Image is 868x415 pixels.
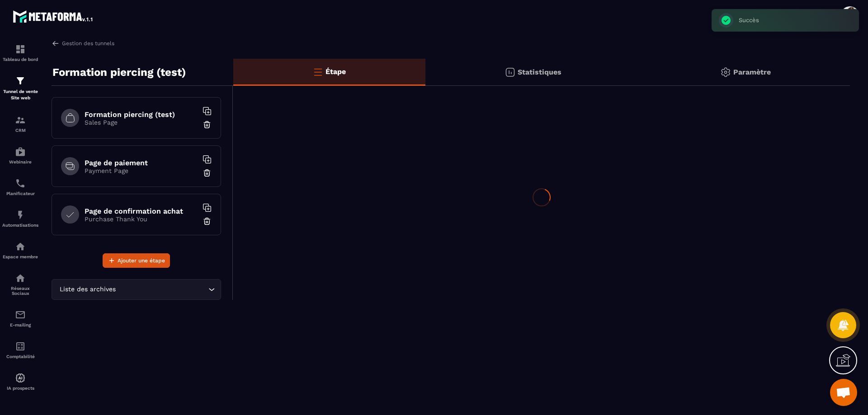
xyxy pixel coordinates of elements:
[15,210,26,220] img: automations
[52,39,60,47] img: arrow
[52,279,221,300] div: Search for option
[2,254,38,259] p: Espace membre
[2,266,38,303] a: social-networksocial-networkRéseaux Sociaux
[85,119,198,126] p: Sales Page
[15,178,26,189] img: scheduler
[2,354,38,359] p: Comptabilité
[15,341,26,352] img: accountant
[118,256,165,265] span: Ajouter une étape
[2,191,38,196] p: Planificateur
[2,223,38,228] p: Automatisations
[85,159,198,167] h6: Page de paiement
[203,217,212,226] img: trash
[85,215,198,223] p: Purchase Thank You
[2,159,38,164] p: Webinaire
[15,75,26,86] img: formation
[2,89,38,101] p: Tunnel de vente Site web
[2,128,38,133] p: CRM
[52,63,186,81] p: Formation piercing (test)
[518,68,561,76] p: Statistiques
[2,322,38,327] p: E-mailing
[85,167,198,174] p: Payment Page
[2,37,38,69] a: formationformationTableau de bord
[15,309,26,320] img: email
[325,67,346,76] p: Étape
[2,140,38,171] a: automationsautomationsWebinaire
[2,203,38,234] a: automationsautomationsAutomatisations
[203,120,212,129] img: trash
[13,8,94,24] img: logo
[2,303,38,334] a: emailemailE-mailing
[2,286,38,296] p: Réseaux Sociaux
[203,168,212,177] img: trash
[2,234,38,266] a: automationsautomationsEspace membre
[85,207,198,215] h6: Page de confirmation achat
[2,108,38,140] a: formationformationCRM
[52,39,114,47] a: Gestion des tunnels
[830,379,857,406] div: Ouvrir le chat
[15,373,26,383] img: automations
[85,110,198,119] h6: Formation piercing (test)
[15,241,26,252] img: automations
[15,115,26,126] img: formation
[2,57,38,62] p: Tableau de bord
[2,171,38,203] a: schedulerschedulerPlanificateur
[505,67,515,78] img: stats.20deebd0.svg
[312,66,323,77] img: bars-o.4a397970.svg
[103,253,170,268] button: Ajouter une étape
[733,68,771,76] p: Paramètre
[57,284,118,294] span: Liste des archives
[720,67,731,78] img: setting-gr.5f69749f.svg
[15,146,26,157] img: automations
[2,334,38,366] a: accountantaccountantComptabilité
[15,273,26,284] img: social-network
[2,386,38,391] p: IA prospects
[118,284,206,294] input: Search for option
[15,44,26,55] img: formation
[2,69,38,108] a: formationformationTunnel de vente Site web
